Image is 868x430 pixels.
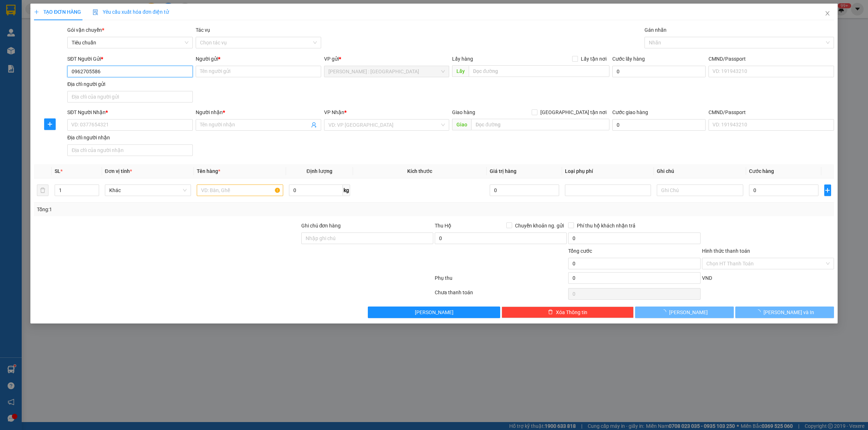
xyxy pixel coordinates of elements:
input: Dọc đường [471,119,609,130]
button: delete [37,184,48,196]
span: VP Nhận [324,109,344,115]
span: Tiêu chuẩn [72,37,188,48]
label: Cước lấy hàng [612,56,645,62]
span: Tên hàng [197,168,220,174]
span: Hồ Chí Minh : Kho Quận 12 [328,66,445,77]
input: Cước giao hàng [612,119,706,131]
span: [GEOGRAPHIC_DATA] tận nơi [537,108,609,116]
input: Cước lấy hàng [612,66,706,77]
div: Phụ thu [434,274,567,287]
button: plus [824,184,831,196]
span: plus [34,9,39,14]
div: CMND/Passport [709,108,834,116]
div: VP gửi [324,55,450,63]
label: Ghi chú đơn hàng [301,223,341,229]
button: [PERSON_NAME] [368,307,500,318]
span: Giá trị hàng [490,168,516,174]
span: Giao hàng [452,109,475,115]
span: plus [825,187,831,193]
span: user-add [311,122,317,128]
div: Địa chỉ người nhận [67,134,193,142]
button: [PERSON_NAME] [635,307,734,318]
span: kg [343,184,350,196]
button: [PERSON_NAME] và In [735,307,834,318]
input: 0 [490,184,559,196]
span: Chuyển khoản ng. gửi [512,222,567,230]
div: Tổng: 1 [37,205,335,213]
span: Lấy [452,65,469,77]
span: Lấy hàng [452,56,473,62]
span: Đơn vị tính [105,168,132,174]
span: Xóa Thông tin [556,308,587,316]
div: Chưa thanh toán [434,288,567,301]
span: Yêu cầu xuất hóa đơn điện tử [93,9,169,15]
label: Tác vụ [196,27,210,33]
div: SĐT Người Nhận [67,108,193,116]
div: Người gửi [196,55,321,63]
span: Khác [109,185,187,196]
span: Định lượng [307,168,332,174]
input: VD: Bàn, Ghế [197,184,283,196]
label: Gán nhãn [644,27,667,33]
span: [PERSON_NAME] và In [763,308,814,316]
button: Close [817,4,838,24]
button: plus [44,118,56,130]
input: Ghi chú đơn hàng [301,233,433,244]
span: loading [756,309,763,314]
span: [PERSON_NAME] [415,308,454,316]
span: Thu Hộ [435,223,451,229]
span: Tổng cước [568,248,592,254]
span: Gói vận chuyển [67,27,104,33]
div: Địa chỉ người gửi [67,80,193,88]
button: deleteXóa Thông tin [502,307,634,318]
span: loading [661,309,669,314]
span: SL [55,168,60,174]
span: VND [702,275,712,281]
label: Cước giao hàng [612,109,648,115]
span: Giao [452,119,471,130]
img: icon [93,9,98,15]
th: Ghi chú [654,164,746,178]
label: Hình thức thanh toán [702,248,750,254]
input: Dọc đường [469,65,609,77]
input: Địa chỉ của người gửi [67,91,193,103]
span: Kích thước [407,168,432,174]
div: CMND/Passport [709,55,834,63]
span: close [825,10,830,16]
span: Phí thu hộ khách nhận trả [574,222,638,230]
div: Người nhận [196,108,321,116]
span: Lấy tận nơi [578,55,609,63]
th: Loại phụ phí [562,164,654,178]
input: Ghi Chú [657,184,743,196]
span: delete [548,309,553,315]
span: Cước hàng [749,168,774,174]
input: Địa chỉ của người nhận [67,144,193,156]
div: SĐT Người Gửi [67,55,193,63]
span: TẠO ĐƠN HÀNG [34,9,81,15]
span: plus [44,121,55,127]
span: [PERSON_NAME] [669,308,708,316]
